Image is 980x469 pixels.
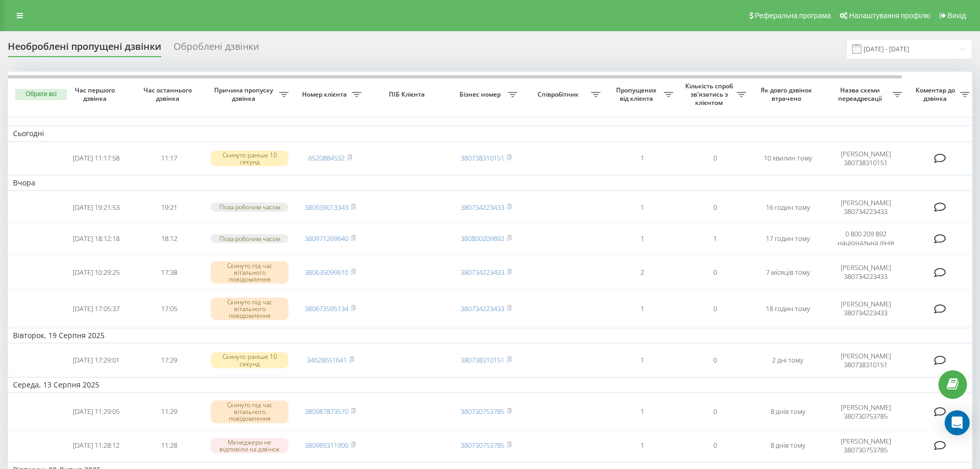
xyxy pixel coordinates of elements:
div: Необроблені пропущені дзвінки [8,41,161,57]
a: 380730753785 [461,440,504,450]
a: 34628651641 [307,355,347,365]
span: Реферальна програма [755,11,831,20]
span: Співробітник [528,90,591,99]
a: 380800209892 [461,234,504,243]
td: [PERSON_NAME] 380734223433 [824,291,907,326]
td: [PERSON_NAME] 380734223433 [824,255,907,289]
div: Скинуто раніше 10 секунд [211,151,289,166]
div: Скинуто під час вітального повідомлення [211,261,289,284]
td: [DATE] 11:29:05 [60,395,133,429]
td: 0 [678,255,751,289]
a: 380730753785 [461,407,504,416]
div: Менеджери не відповіли на дзвінок [211,438,289,453]
td: 1 [606,224,678,253]
td: 1 [606,431,678,460]
td: [DATE] 11:28:12 [60,431,133,460]
td: 2 [606,255,678,289]
div: Поза робочим часом [211,203,289,211]
td: 0 [678,291,751,326]
td: [DATE] 17:29:01 [60,345,133,374]
td: 1 [606,395,678,429]
td: [DATE] 11:17:58 [60,144,133,173]
td: 11:28 [133,431,205,460]
span: Пропущених від клієнта [611,86,664,102]
a: 380987873570 [305,407,348,416]
a: 380734223433 [461,267,504,277]
div: Open Intercom Messenger [945,410,970,435]
td: 8 днів тому [751,395,824,429]
a: 380635099610 [305,267,348,277]
td: 1 [606,291,678,326]
td: 8 днів тому [751,431,824,460]
div: Скинуто раніше 10 секунд [211,352,289,368]
td: 0 [678,193,751,222]
td: 19:21 [133,193,205,222]
td: 11:17 [133,144,205,173]
td: 17:05 [133,291,205,326]
td: 1 [606,193,678,222]
a: 380738310151 [461,355,504,365]
a: 380734223433 [461,304,504,313]
td: 0 [678,395,751,429]
td: 11:29 [133,395,205,429]
div: Скинуто під час вітального повідомлення [211,298,289,320]
span: Налаштування профілю [849,11,930,20]
td: 17:38 [133,255,205,289]
span: Коментар до дзвінка [912,86,960,102]
span: Час останнього дзвінка [141,86,197,102]
span: Номер клієнта [299,90,352,99]
td: 0 [678,345,751,374]
button: Обрати всі [15,89,67,100]
span: Бізнес номер [455,90,508,99]
td: 17 годин тому [751,224,824,253]
td: 1 [678,224,751,253]
td: 2 дні тому [751,345,824,374]
td: 7 місяців тому [751,255,824,289]
span: Кількість спроб зв'язатись з клієнтом [684,82,737,106]
td: 18:12 [133,224,205,253]
a: 380939013343 [305,203,348,212]
td: [PERSON_NAME] 380730753785 [824,431,907,460]
span: Час першого дзвінка [68,86,124,102]
td: 18 годин тому [751,291,824,326]
td: 17:29 [133,345,205,374]
span: ПІБ Клієнта [375,90,441,99]
a: 380738310151 [461,153,504,163]
td: [DATE] 19:21:53 [60,193,133,222]
div: Скинуто під час вітального повідомлення [211,400,289,423]
td: 0 800 209 892 національна лінія [824,224,907,253]
td: 1 [606,144,678,173]
td: 0 [678,431,751,460]
div: Оброблені дзвінки [174,41,259,57]
td: 10 хвилин тому [751,144,824,173]
td: [PERSON_NAME] 380730753785 [824,395,907,429]
span: Назва схеми переадресації [829,86,893,102]
a: 380971269640 [305,234,348,243]
td: [PERSON_NAME] 380738310151 [824,345,907,374]
td: [PERSON_NAME] 380734223433 [824,193,907,222]
td: [PERSON_NAME] 380738310151 [824,144,907,173]
td: 0 [678,144,751,173]
a: 380734223433 [461,203,504,212]
td: [DATE] 18:12:18 [60,224,133,253]
td: [DATE] 10:29:25 [60,255,133,289]
a: 380989311900 [305,440,348,450]
span: Як довго дзвінок втрачено [760,86,816,102]
a: 380673595134 [305,304,348,313]
div: Поза робочим часом [211,234,289,243]
a: 6520884532 [308,153,345,163]
td: 1 [606,345,678,374]
span: Причина пропуску дзвінка [211,86,279,102]
td: 16 годин тому [751,193,824,222]
td: [DATE] 17:05:37 [60,291,133,326]
span: Вихід [948,11,966,20]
